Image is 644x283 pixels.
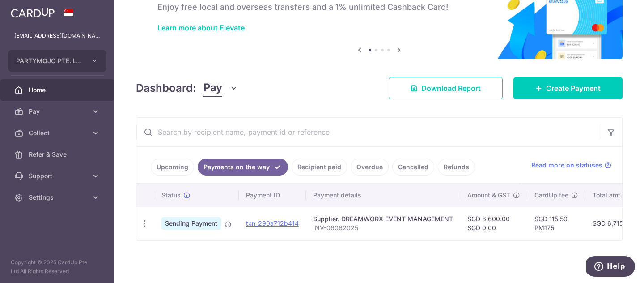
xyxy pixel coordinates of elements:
button: Pay [203,80,238,97]
td: SGD 115.50 PM175 [527,207,585,240]
a: Create Payment [513,77,623,99]
span: Pay [29,107,88,116]
input: Search by recipient name, payment id or reference [136,118,601,146]
p: [EMAIL_ADDRESS][DOMAIN_NAME] [14,31,100,40]
span: Collect [29,129,88,137]
span: Support [29,172,88,180]
img: CardUp [11,7,55,18]
span: Status [161,191,181,200]
a: Refunds [438,159,475,176]
span: Download Report [421,83,481,94]
td: SGD 6,600.00 SGD 0.00 [460,207,527,240]
a: Overdue [351,159,389,176]
a: txn_290a712b414 [246,219,299,227]
span: Home [29,86,88,94]
a: Upcoming [151,159,194,176]
p: INV-06062025 [313,223,453,232]
div: Supplier. DREAMWORX EVENT MANAGEMENT [313,214,453,223]
iframe: Opens a widget where you can find more information [586,256,635,279]
span: Refer & Save [29,150,88,159]
span: Read more on statuses [531,161,602,170]
span: CardUp fee [534,191,568,200]
span: Sending Payment [161,217,221,230]
th: Payment details [306,184,460,207]
a: Learn more about Elevate [157,23,245,32]
a: Read more on statuses [531,161,611,170]
span: Pay [203,80,222,97]
button: PARTYMOJO PTE. LTD. [8,50,106,72]
h6: Enjoy free local and overseas transfers and a 1% unlimited Cashback Card! [157,2,601,13]
a: Recipient paid [292,159,347,176]
a: Download Report [389,77,503,99]
td: SGD 6,715.50 [585,207,640,240]
span: Total amt. [593,191,622,200]
h4: Dashboard: [136,80,196,96]
th: Payment ID [239,184,306,207]
span: Settings [29,193,88,202]
span: Amount & GST [467,191,510,200]
a: Cancelled [392,159,434,176]
span: PARTYMOJO PTE. LTD. [16,56,82,65]
a: Payments on the way [198,159,288,176]
span: Create Payment [546,83,601,94]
